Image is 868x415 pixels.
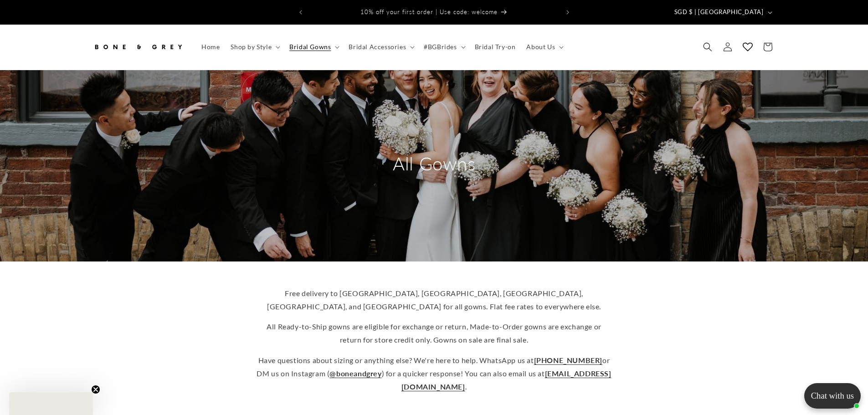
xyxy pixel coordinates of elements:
[231,43,272,51] span: Shop by Style
[329,369,381,378] a: @boneandgrey
[257,354,612,393] p: Have questions about sizing or anything else? We're here to help. WhatsApp us at or DM us on Inst...
[360,8,498,15] span: 10% off your first order | Use code: welcome
[348,152,521,175] h2: All Gowns
[558,4,578,21] button: Next announcement
[201,43,220,51] span: Home
[89,34,187,61] a: Bone and Grey Bridal
[424,43,457,51] span: #BGBrides
[9,392,93,415] div: Close teaser
[418,37,469,56] summary: #BGBrides
[349,43,406,51] span: Bridal Accessories
[804,391,861,401] p: Chat with us
[284,37,343,56] summary: Bridal Gowns
[225,37,284,56] summary: Shop by Style
[343,37,418,56] summary: Bridal Accessories
[401,369,611,391] a: [EMAIL_ADDRESS][DOMAIN_NAME]
[291,4,311,21] button: Previous announcement
[526,43,555,51] span: About Us
[92,37,184,57] img: Bone and Grey Bridal
[534,356,602,364] a: [PHONE_NUMBER]
[257,287,612,313] p: Free delivery to [GEOGRAPHIC_DATA], [GEOGRAPHIC_DATA], [GEOGRAPHIC_DATA], [GEOGRAPHIC_DATA], and ...
[674,8,764,17] span: SGD $ | [GEOGRAPHIC_DATA]
[91,385,100,394] button: Close teaser
[196,37,225,56] a: Home
[804,383,861,409] button: Open chatbox
[698,37,718,57] summary: Search
[469,37,521,56] a: Bridal Try-on
[257,320,612,347] p: All Ready-to-Ship gowns are eligible for exchange or return, Made-to-Order gowns are exchange or ...
[669,4,776,21] button: SGD $ | [GEOGRAPHIC_DATA]
[521,37,567,56] summary: About Us
[289,43,331,51] span: Bridal Gowns
[475,43,516,51] span: Bridal Try-on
